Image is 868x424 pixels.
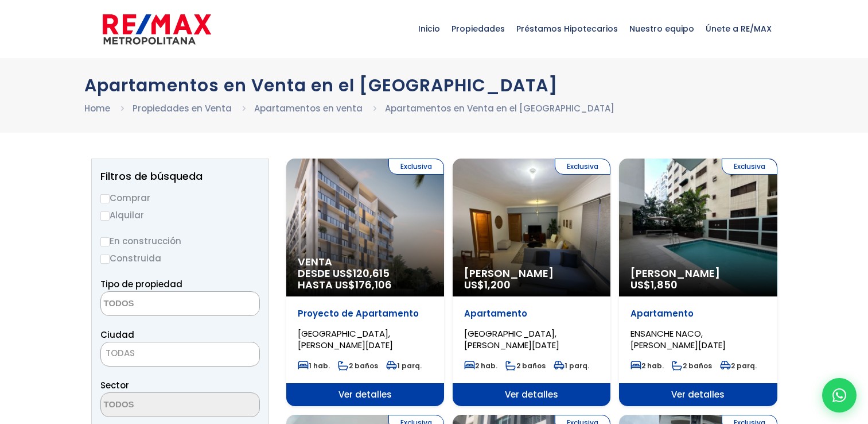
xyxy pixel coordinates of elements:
[100,234,260,248] label: En construcción
[720,361,757,371] span: 2 parq.
[84,102,110,114] a: Home
[388,159,444,175] span: Exclusiva
[464,268,599,279] span: [PERSON_NAME]
[298,256,433,268] span: Venta
[651,277,678,292] span: 1,850
[133,102,232,114] a: Propiedades en Venta
[464,361,497,371] span: 2 hab.
[100,251,260,265] label: Construida
[446,11,511,46] span: Propiedades
[100,342,260,367] span: TODAS
[100,171,260,182] h2: Filtros de búsqueda
[386,361,422,371] span: 1 parq.
[100,278,182,290] span: Tipo de propiedad
[700,11,777,46] span: Únete a RE/MAX
[484,277,511,292] span: 1,200
[101,345,259,361] span: TODAS
[464,277,511,292] span: US$
[100,255,110,264] input: Construida
[630,361,664,371] span: 2 hab.
[100,379,129,391] span: Sector
[672,361,712,371] span: 2 baños
[100,194,110,203] input: Comprar
[106,347,135,359] span: TODAS
[298,361,330,371] span: 1 hab.
[630,268,765,279] span: [PERSON_NAME]
[286,159,444,406] a: Exclusiva Venta DESDE US$120,615 HASTA US$176,106 Proyecto de Apartamento [GEOGRAPHIC_DATA], [PER...
[254,102,363,114] a: Apartamentos en venta
[338,361,378,371] span: 2 baños
[101,393,212,418] textarea: Search
[353,266,390,280] span: 120,615
[100,191,260,205] label: Comprar
[630,327,726,351] span: ENSANCHE NACO, [PERSON_NAME][DATE]
[453,159,610,406] a: Exclusiva [PERSON_NAME] US$1,200 Apartamento [GEOGRAPHIC_DATA], [PERSON_NAME][DATE] 2 hab. 2 baño...
[101,292,212,317] textarea: Search
[385,101,614,115] li: Apartamentos en Venta en el [GEOGRAPHIC_DATA]
[555,159,610,175] span: Exclusiva
[619,159,777,406] a: Exclusiva [PERSON_NAME] US$1,850 Apartamento ENSANCHE NACO, [PERSON_NAME][DATE] 2 hab. 2 baños 2 ...
[464,308,599,319] p: Apartamento
[464,327,559,351] span: [GEOGRAPHIC_DATA], [PERSON_NAME][DATE]
[630,277,678,292] span: US$
[511,11,624,46] span: Préstamos Hipotecarios
[453,383,610,406] span: Ver detalles
[298,308,433,319] p: Proyecto de Apartamento
[100,208,260,222] label: Alquilar
[505,361,546,371] span: 2 baños
[722,159,777,175] span: Exclusiva
[103,12,211,47] img: remax-metropolitana-logo
[412,11,446,46] span: Inicio
[100,237,110,246] input: En construcción
[630,308,765,319] p: Apartamento
[100,329,134,341] span: Ciudad
[298,279,433,291] span: HASTA US$
[84,75,784,95] h1: Apartamentos en Venta en el [GEOGRAPHIC_DATA]
[298,327,393,351] span: [GEOGRAPHIC_DATA], [PERSON_NAME][DATE]
[554,361,589,371] span: 1 parq.
[619,383,777,406] span: Ver detalles
[100,211,110,221] input: Alquilar
[286,383,444,406] span: Ver detalles
[298,268,433,291] span: DESDE US$
[624,11,700,46] span: Nuestro equipo
[355,277,392,292] span: 176,106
